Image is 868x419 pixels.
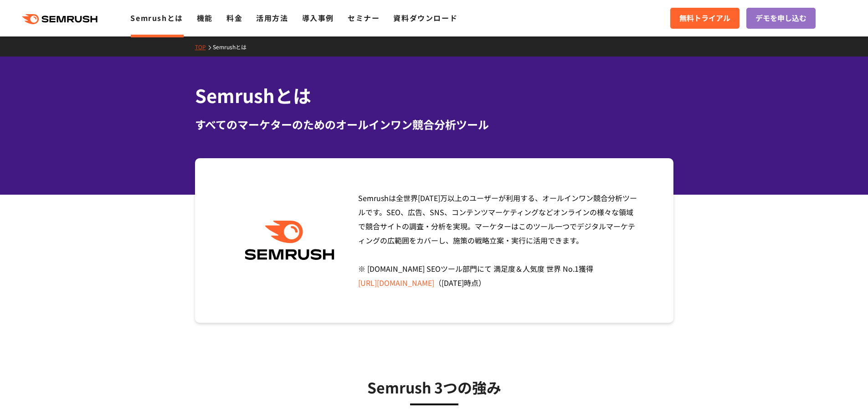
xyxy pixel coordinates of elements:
[358,192,637,288] span: Semrushは全世界[DATE]万以上のユーザーが利用する、オールインワン競合分析ツールです。SEO、広告、SNS、コンテンツマーケティングなどオンラインの様々な領域で競合サイトの調査・分析を...
[302,12,334,23] a: 導入事例
[746,8,816,29] a: デモを申し込む
[226,12,242,23] a: 料金
[755,12,806,24] span: デモを申し込む
[218,376,651,398] h3: Semrush 3つの強み
[670,8,740,29] a: 無料トライアル
[195,116,673,133] div: すべてのマーケターのためのオールインワン競合分析ツール
[679,12,730,24] span: 無料トライアル
[393,12,457,23] a: 資料ダウンロード
[195,82,673,109] h1: Semrushとは
[240,221,339,260] img: Semrush
[256,12,288,23] a: 活用方法
[130,12,183,23] a: Semrushとは
[213,43,253,51] a: Semrushとは
[358,277,434,288] a: [URL][DOMAIN_NAME]
[195,43,213,51] a: TOP
[197,12,213,23] a: 機能
[348,12,380,23] a: セミナー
